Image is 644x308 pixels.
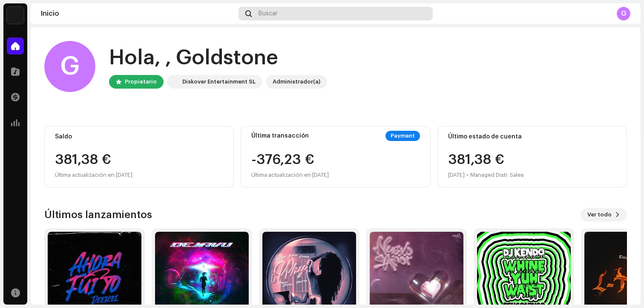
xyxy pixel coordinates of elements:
re-o-card-value: Último estado de cuenta [437,126,627,187]
div: Saldo [55,133,223,140]
div: Última actualización en [DATE] [251,170,329,180]
div: Inicio [41,10,235,17]
div: G [617,7,630,20]
button: Ver todo [581,208,627,222]
div: Payment [385,131,420,141]
div: Propietario [125,77,157,87]
div: Última actualización en [DATE] [55,170,223,180]
img: 297a105e-aa6c-4183-9ff4-27133c00f2e2 [7,7,24,24]
div: G [44,41,95,92]
div: Administrador(a) [273,77,320,87]
img: 297a105e-aa6c-4183-9ff4-27133c00f2e2 [169,77,179,87]
span: Buscar [259,10,278,17]
div: Última transacción [251,132,309,139]
div: Hola, , Goldstone [109,44,327,72]
re-o-card-value: Saldo [44,126,234,187]
div: • [466,170,469,180]
div: Managed Distr. Sales [470,170,524,180]
div: Diskover Entertainment SL [182,77,256,87]
h3: Últimos lanzamientos [44,208,152,222]
div: [DATE] [448,170,465,180]
div: Último estado de cuenta [448,133,616,140]
span: Ver todo [587,206,612,223]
